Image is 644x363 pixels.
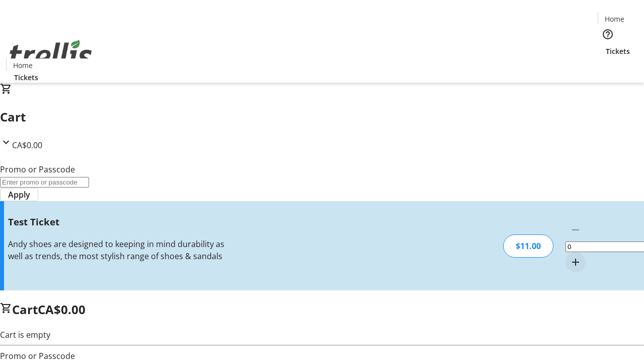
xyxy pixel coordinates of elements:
span: Apply [8,189,30,201]
a: Home [598,14,630,24]
button: Increment by one [566,252,586,272]
span: CA$0.00 [38,301,86,318]
span: CA$0.00 [12,140,42,151]
a: Tickets [598,46,638,56]
a: Tickets [6,72,46,83]
div: Andy shoes are designed to keeping in mind durability as well as trends, the most stylish range o... [8,238,228,262]
img: Orient E2E Organization VdKtsHugBu's Logo [6,29,96,79]
span: Tickets [606,46,630,56]
span: Home [13,60,33,71]
div: $11.00 [503,234,553,258]
a: Home [7,60,39,71]
h3: Test Ticket [8,215,228,229]
button: Help [598,24,618,44]
button: Cart [598,56,618,77]
span: Home [605,14,624,24]
span: Tickets [14,72,38,83]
